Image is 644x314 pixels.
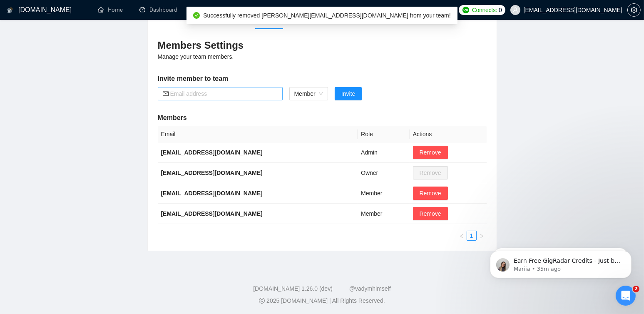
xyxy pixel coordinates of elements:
iframe: Intercom notifications message [477,233,644,292]
button: Remove [413,146,448,159]
span: left [459,234,464,239]
b: [EMAIL_ADDRESS][DOMAIN_NAME] [161,169,263,176]
a: 1 [467,231,476,240]
a: @vadymhimself [349,285,391,292]
span: Member [294,87,323,100]
span: 0 [499,5,502,15]
a: homeHome [98,6,123,13]
h3: Members Settings [158,39,487,52]
td: Owner [358,163,409,183]
span: Remove [420,209,441,218]
button: left [457,231,467,241]
span: Remove [420,148,441,157]
h5: Members [158,113,487,123]
span: user [512,7,518,13]
span: Remove [420,189,441,198]
b: [EMAIL_ADDRESS][DOMAIN_NAME] [161,210,263,217]
td: Member [358,183,409,204]
th: Role [358,126,409,142]
span: Invite [341,89,355,98]
span: 2 [633,286,639,292]
th: Actions [410,126,487,142]
a: [DOMAIN_NAME] 1.26.0 (dev) [253,285,333,292]
img: logo [7,4,13,17]
button: right [477,231,487,241]
a: searchScanner [194,6,225,13]
b: [EMAIL_ADDRESS][DOMAIN_NAME] [161,190,263,197]
a: dashboardDashboard [139,6,177,13]
button: Remove [413,187,448,200]
td: Admin [358,142,409,163]
input: Email address [170,89,278,98]
img: upwork-logo.png [462,7,469,13]
b: [EMAIL_ADDRESS][DOMAIN_NAME] [161,149,263,156]
span: copyright [259,298,265,304]
li: Next Page [477,231,487,241]
li: Previous Page [457,231,467,241]
span: Successfully removed [PERSON_NAME][EMAIL_ADDRESS][DOMAIN_NAME] from your team! [203,12,450,19]
a: setting [627,7,641,13]
iframe: Intercom live chat [616,286,636,306]
span: check-circle [193,12,200,19]
span: Manage your team members. [158,53,234,60]
td: Member [358,204,409,224]
li: 1 [467,231,477,241]
h5: Invite member to team [158,74,487,84]
div: 2025 [DOMAIN_NAME] | All Rights Reserved. [7,297,637,305]
span: mail [163,91,169,97]
button: Invite [335,87,362,100]
button: setting [627,3,641,17]
button: Remove [413,207,448,220]
span: setting [628,7,640,13]
span: Connects: [472,5,497,15]
th: Email [158,126,358,142]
